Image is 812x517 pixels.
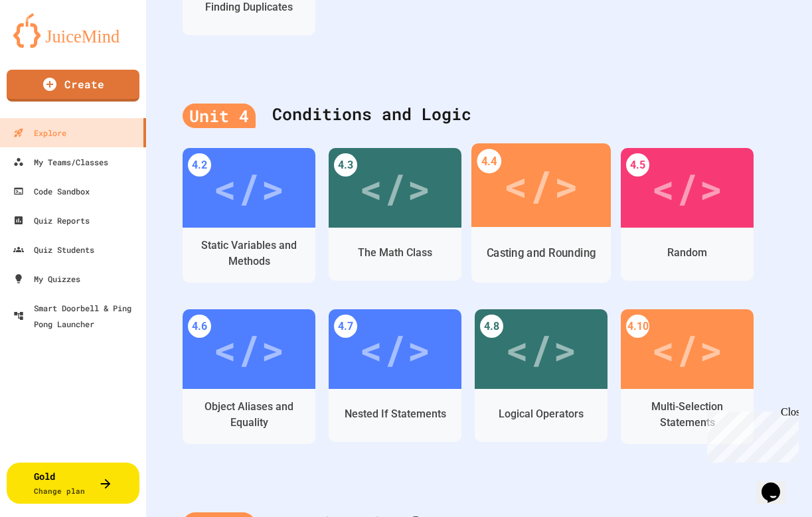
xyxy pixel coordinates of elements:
[626,153,649,177] div: 4.5
[183,104,256,129] div: Unit 4
[213,319,285,379] div: </>
[477,149,501,174] div: 4.4
[193,238,305,269] div: Static Variables and Methods
[13,125,66,141] div: Explore
[499,406,584,422] div: Logical Operators
[188,153,211,177] div: 4.2
[5,5,92,84] div: Chat with us now!Close
[13,183,90,199] div: Code Sandbox
[651,158,723,218] div: </>
[7,70,139,102] a: Create
[626,315,649,338] div: 4.10
[7,463,139,504] button: GoldChange plan
[487,245,596,261] div: Casting and Rounding
[756,464,799,504] iframe: chat widget
[13,154,108,170] div: My Teams/Classes
[334,315,357,338] div: 4.7
[183,88,775,141] div: Conditions and Logic
[359,319,431,379] div: </>
[480,315,503,338] div: 4.8
[631,399,744,431] div: Multi-Selection Statements
[702,406,799,463] iframe: chat widget
[505,319,577,379] div: </>
[13,242,94,258] div: Quiz Students
[13,13,133,48] img: logo-orange.svg
[34,486,85,496] span: Change plan
[359,158,431,218] div: </>
[667,245,707,261] div: Random
[188,315,211,338] div: 4.6
[13,212,90,228] div: Quiz Reports
[651,319,723,379] div: </>
[334,153,357,177] div: 4.3
[213,158,285,218] div: </>
[13,271,80,287] div: My Quizzes
[193,399,305,431] div: Object Aliases and Equality
[13,300,141,332] div: Smart Doorbell & Ping Pong Launcher
[358,245,432,261] div: The Math Class
[34,469,85,497] div: Gold
[345,406,446,422] div: Nested If Statements
[503,154,578,217] div: </>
